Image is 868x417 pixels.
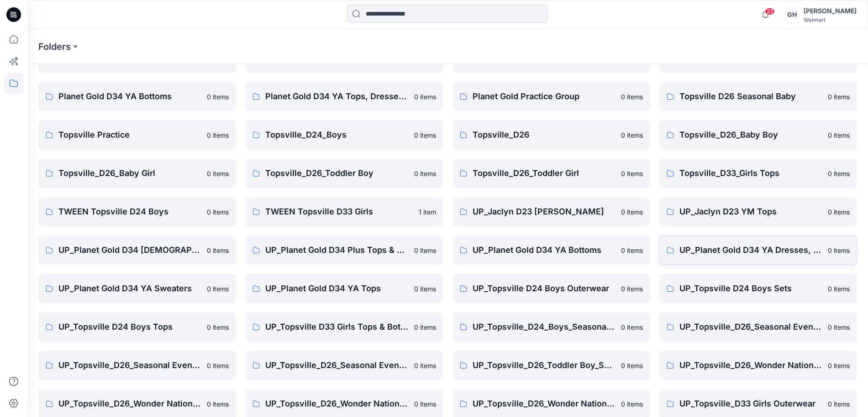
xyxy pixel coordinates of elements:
[765,8,775,15] span: 23
[265,90,408,103] p: Planet Gold D34 YA Tops, Dresses, & Sets
[414,322,436,332] p: 0 items
[473,205,615,218] p: UP_Jaclyn D23 [PERSON_NAME]
[419,207,436,217] p: 1 item
[414,92,436,102] p: 0 items
[245,82,443,111] a: Planet Gold D34 YA Tops, Dresses, & Sets0 items
[659,120,857,150] a: Topsville_D26_Baby Boy0 items
[452,274,650,303] a: UP_Topsville D24 Boys Outerwear0 items
[621,284,643,294] p: 0 items
[38,274,236,303] a: UP_Planet Gold D34 YA Sweaters0 items
[58,128,201,141] p: Topsville Practice
[245,312,443,342] a: UP_Topsville D33 Girls Tops & Bottoms0 items
[621,361,643,370] p: 0 items
[265,244,408,257] p: UP_Planet Gold D34 Plus Tops & Dresses
[473,321,615,333] p: UP_Topsville_D24_Boys_Seasonal Events
[58,397,201,410] p: UP_Topsville_D26_Wonder Nation Baby Girl
[207,399,229,409] p: 0 items
[414,130,436,140] p: 0 items
[265,205,413,218] p: TWEEN Topsville D33 Girls
[679,359,822,372] p: UP_Topsville_D26_Wonder Nation Baby Boy
[38,82,236,111] a: Planet Gold D34 YA Bottoms0 items
[621,92,643,102] p: 0 items
[452,120,650,150] a: Topsville_D260 items
[452,159,650,188] a: Topsville_D26_Toddler Girl0 items
[621,246,643,255] p: 0 items
[207,207,229,217] p: 0 items
[828,361,850,370] p: 0 items
[265,397,408,410] p: UP_Topsville_D26_Wonder Nation_Toddler Boy
[452,351,650,380] a: UP_Topsville_D26_Toddler Boy_Seasonal Events0 items
[804,16,857,23] div: Walmart
[659,197,857,226] a: UP_Jaclyn D23 YM Tops0 items
[207,92,229,102] p: 0 items
[679,282,822,295] p: UP_Topsville D24 Boys Sets
[828,92,850,102] p: 0 items
[265,321,408,333] p: UP_Topsville D33 Girls Tops & Bottoms
[473,90,615,103] p: Planet Gold Practice Group
[679,128,822,141] p: Topsville_D26_Baby Boy
[58,167,201,180] p: Topsville_D26_Baby Girl
[265,282,408,295] p: UP_Planet Gold D34 YA Tops
[38,40,71,53] a: Folders
[828,130,850,140] p: 0 items
[58,321,201,333] p: UP_Topsville D24 Boys Tops
[679,244,822,257] p: UP_Planet Gold D34 YA Dresses, Sets, and Rompers
[828,169,850,178] p: 0 items
[245,159,443,188] a: Topsville_D26_Toddler Boy0 items
[659,235,857,265] a: UP_Planet Gold D34 YA Dresses, Sets, and Rompers0 items
[473,244,615,257] p: UP_Planet Gold D34 YA Bottoms
[659,312,857,342] a: UP_Topsville_D26_Seasonal Events_Baby Boy0 items
[784,6,800,23] div: GH
[38,351,236,380] a: UP_Topsville_D26_Seasonal Events_Baby Girl0 items
[207,284,229,294] p: 0 items
[452,82,650,111] a: Planet Gold Practice Group0 items
[659,351,857,380] a: UP_Topsville_D26_Wonder Nation Baby Boy0 items
[414,284,436,294] p: 0 items
[452,235,650,265] a: UP_Planet Gold D34 YA Bottoms0 items
[414,361,436,370] p: 0 items
[58,90,201,103] p: Planet Gold D34 YA Bottoms
[828,322,850,332] p: 0 items
[679,90,822,103] p: Topsville D26 Seasonal Baby
[473,167,615,180] p: Topsville_D26_Toddler Girl
[679,321,822,333] p: UP_Topsville_D26_Seasonal Events_Baby Boy
[828,399,850,409] p: 0 items
[38,120,236,150] a: Topsville Practice0 items
[621,399,643,409] p: 0 items
[621,169,643,178] p: 0 items
[265,128,408,141] p: Topsville_D24_Boys
[679,167,822,180] p: Topsville_D33_Girls Tops
[679,397,822,410] p: UP_Topsville_D33 Girls Outerwear
[58,205,201,218] p: TWEEN Topsville D24 Boys
[414,399,436,409] p: 0 items
[659,159,857,188] a: Topsville_D33_Girls Tops0 items
[828,207,850,217] p: 0 items
[245,120,443,150] a: Topsville_D24_Boys0 items
[58,359,201,372] p: UP_Topsville_D26_Seasonal Events_Baby Girl
[828,284,850,294] p: 0 items
[245,235,443,265] a: UP_Planet Gold D34 Plus Tops & Dresses0 items
[659,274,857,303] a: UP_Topsville D24 Boys Sets0 items
[621,130,643,140] p: 0 items
[58,244,201,257] p: UP_Planet Gold D34 [DEMOGRAPHIC_DATA] Plus Bottoms
[207,361,229,370] p: 0 items
[452,312,650,342] a: UP_Topsville_D24_Boys_Seasonal Events0 items
[473,128,615,141] p: Topsville_D26
[265,359,408,372] p: UP_Topsville_D26_Seasonal Events_Toddler Girl
[621,207,643,217] p: 0 items
[265,167,408,180] p: Topsville_D26_Toddler Boy
[38,235,236,265] a: UP_Planet Gold D34 [DEMOGRAPHIC_DATA] Plus Bottoms0 items
[452,197,650,226] a: UP_Jaclyn D23 [PERSON_NAME]0 items
[207,322,229,332] p: 0 items
[414,246,436,255] p: 0 items
[58,282,201,295] p: UP_Planet Gold D34 YA Sweaters
[659,82,857,111] a: Topsville D26 Seasonal Baby0 items
[473,397,615,410] p: UP_Topsville_D26_Wonder Nation_Toddler Girl
[679,205,822,218] p: UP_Jaclyn D23 YM Tops
[38,159,236,188] a: Topsville_D26_Baby Girl0 items
[245,274,443,303] a: UP_Planet Gold D34 YA Tops0 items
[804,5,857,16] div: [PERSON_NAME]
[473,282,615,295] p: UP_Topsville D24 Boys Outerwear
[245,351,443,380] a: UP_Topsville_D26_Seasonal Events_Toddler Girl0 items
